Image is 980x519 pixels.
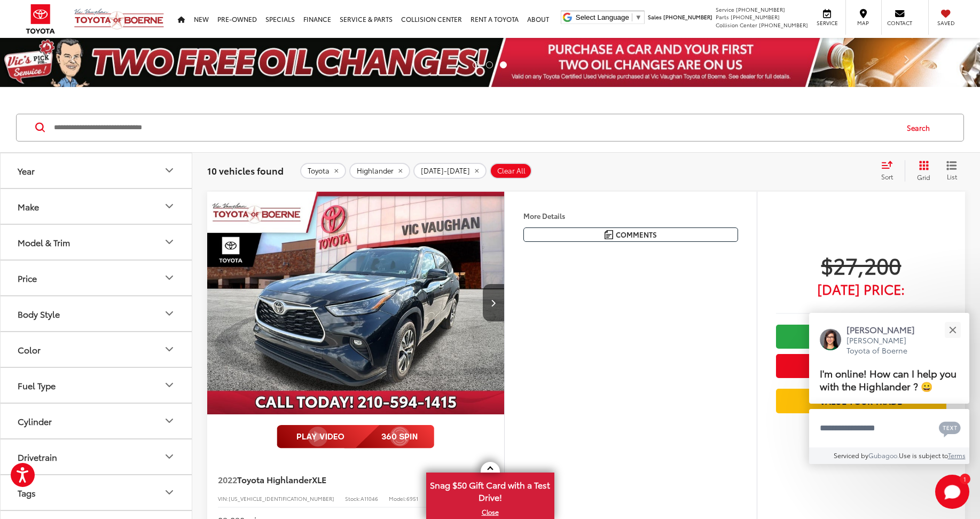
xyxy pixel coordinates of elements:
h4: More Details [523,212,738,219]
span: $27,200 [776,251,946,278]
span: Model: [389,494,406,502]
span: Highlander [357,167,394,175]
button: MakeMake [1,189,193,224]
a: Gubagoo. [868,451,899,460]
button: Fuel TypeFuel Type [1,368,193,403]
a: Select Language​ [576,13,642,21]
div: Fuel Type [18,380,56,390]
p: [PERSON_NAME] [846,324,926,335]
span: Service [815,19,839,27]
img: 2022 Toyota Highlander XLE [207,192,505,415]
span: Service [716,5,734,13]
span: XLE [312,473,326,485]
button: Clear All [490,163,532,179]
button: YearYear [1,153,193,188]
div: Price [18,273,37,283]
button: CylinderCylinder [1,404,193,438]
div: Model & Trim [163,235,176,248]
div: Year [18,166,35,176]
div: Price [163,271,176,284]
span: [US_VEHICLE_IDENTIFICATION_NUMBER] [229,494,334,502]
div: Tags [163,486,176,499]
span: Comments [616,230,657,240]
input: Search by Make, Model, or Keyword [53,115,897,140]
span: Grid [917,172,930,182]
button: Get Price Now [776,354,946,378]
div: Tags [18,487,36,498]
button: Next image [483,284,504,321]
button: remove Highlander [349,163,410,179]
span: [PHONE_NUMBER] [736,5,785,13]
div: Cylinder [18,416,52,426]
button: Toggle Chat Window [935,475,969,509]
img: Comments [605,230,613,239]
div: Body Style [18,309,60,319]
span: 2022 [218,473,237,485]
button: Close [941,318,964,341]
div: Color [18,344,41,355]
div: Fuel Type [163,379,176,391]
span: ▼ [635,13,642,21]
span: Saved [934,19,958,27]
div: Cylinder [163,414,176,427]
div: Model & Trim [18,237,70,247]
button: Comments [523,227,738,242]
div: Year [163,164,176,177]
span: [PHONE_NUMBER] [759,21,808,29]
button: Grid View [905,160,938,182]
span: 1 [963,476,966,481]
button: List View [938,160,965,182]
span: Stock: [345,494,360,502]
span: Contact [887,19,912,27]
span: [PHONE_NUMBER] [663,13,712,21]
span: List [946,172,957,181]
button: remove 2020-2024 [413,163,487,179]
a: Check Availability [776,325,946,349]
a: 2022Toyota HighlanderXLE [218,474,457,485]
span: Snag $50 Gift Card with a Test Drive! [427,474,553,506]
button: Body StyleBody Style [1,296,193,331]
a: Terms [948,451,966,460]
button: PricePrice [1,261,193,295]
div: 2022 Toyota Highlander XLE 0 [207,192,505,414]
div: Body Style [163,307,176,320]
div: Make [18,201,39,211]
span: Use is subject to [899,451,948,460]
p: [PERSON_NAME] Toyota of Boerne [846,335,926,356]
button: Select sort value [876,160,905,182]
span: 6951 [406,494,418,502]
button: ColorColor [1,332,193,367]
span: VIN: [218,494,229,502]
button: Search [897,114,945,141]
button: DrivetrainDrivetrain [1,439,193,474]
span: I'm online! How can I help you with the Highlander ? 😀 [820,366,957,393]
div: Drivetrain [163,450,176,463]
img: Vic Vaughan Toyota of Boerne [74,8,164,30]
span: 10 vehicles found [207,164,284,177]
span: Sort [881,172,893,181]
a: Value Your Trade [776,389,946,413]
span: [DATE] Price: [776,284,946,294]
span: Serviced by [834,451,868,460]
button: remove Toyota [300,163,346,179]
div: Make [163,200,176,213]
button: TagsTags [1,475,193,510]
span: Select Language [576,13,629,21]
a: 2022 Toyota Highlander XLE2022 Toyota Highlander XLE2022 Toyota Highlander XLE2022 Toyota Highlan... [207,192,505,414]
span: [PHONE_NUMBER] [731,13,780,21]
div: Close[PERSON_NAME][PERSON_NAME] Toyota of BoerneI'm online! How can I help you with the Highlande... [809,313,969,464]
span: Sales [648,13,662,21]
span: Toyota [308,167,330,175]
button: Model & TrimModel & Trim [1,225,193,259]
span: Collision Center [716,21,757,29]
span: Clear All [497,167,526,175]
span: Map [851,19,875,27]
img: full motion video [277,425,434,449]
div: Drivetrain [18,452,57,462]
span: ​ [632,13,632,21]
svg: Start Chat [935,475,969,509]
button: Chat with SMS [936,416,964,440]
textarea: Type your message [809,409,969,447]
div: Color [163,343,176,356]
span: A11046 [360,494,378,502]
